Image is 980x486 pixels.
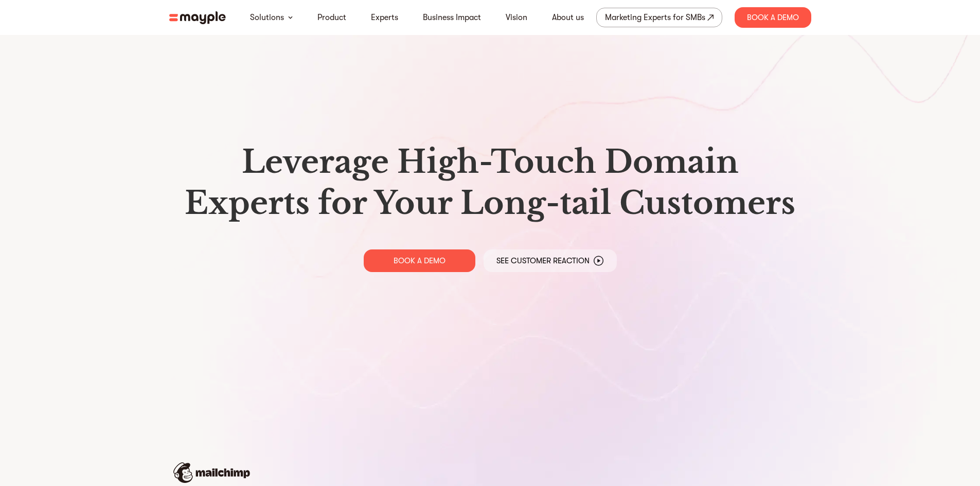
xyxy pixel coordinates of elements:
a: Solutions [250,11,284,24]
a: BOOK A DEMO [364,249,475,272]
a: See Customer Reaction [484,249,617,272]
a: Vision [506,11,527,24]
h1: Leverage High-Touch Domain Experts for Your Long-tail Customers [177,141,803,224]
a: About us [552,11,584,24]
div: Marketing Experts for SMBs [605,10,705,25]
p: BOOK A DEMO [394,256,446,266]
img: mailchimp-logo [173,462,250,483]
a: Marketing Experts for SMBs [596,8,722,27]
a: Product [317,11,346,24]
a: Experts [371,11,398,24]
div: Book A Demo [735,7,811,28]
p: See Customer Reaction [496,256,590,266]
img: arrow-down [288,16,293,19]
img: mayple-logo [169,11,226,24]
a: Business Impact [423,11,481,24]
